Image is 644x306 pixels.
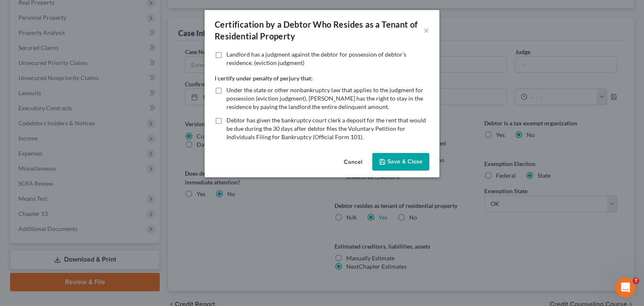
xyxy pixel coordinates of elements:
[423,25,429,35] button: ×
[633,277,639,284] span: 7
[372,153,429,171] button: Save & Close
[615,277,636,298] iframe: Intercom live chat
[226,51,406,66] span: Landlord has a judgment against the debtor for possession of debtor’s residence. (eviction judgment)
[226,117,426,140] span: Debtor has given the bankruptcy court clerk a deposit for the rent that would be due during the 3...
[215,74,313,83] label: I certify under penalty of perjury that:
[226,86,423,110] span: Under the state or other nonbankruptcy law that applies to the judgment for possession (eviction ...
[337,154,369,171] button: Cancel
[215,18,423,42] div: Certification by a Debtor Who Resides as a Tenant of Residential Property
